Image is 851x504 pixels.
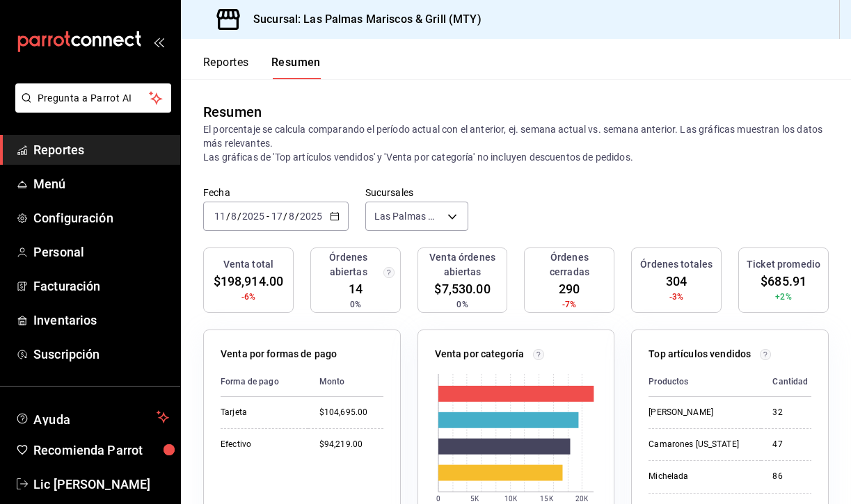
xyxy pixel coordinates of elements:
[214,211,226,222] input: --
[350,298,361,311] span: 0%
[203,101,262,122] div: Resumen
[203,122,829,164] p: El porcentaje se calcula comparando el período actual con el anterior, ej. semana actual vs. sema...
[761,367,819,397] th: Cantidad
[271,211,283,222] input: --
[649,439,750,450] div: Camarones [US_STATE]
[424,250,502,279] h3: Venta órdenes abiertas
[319,439,383,450] div: $94,219.00
[223,257,273,272] h3: Venta total
[38,91,150,106] span: Pregunta a Parrot AI
[241,291,255,303] span: -6%
[33,277,169,295] span: Facturación
[15,83,171,113] button: Pregunta a Parrot AI
[214,272,283,291] span: $198,914.00
[540,496,553,503] text: 15K
[747,257,820,272] h3: Ticket promedio
[349,279,363,298] span: 14
[226,211,230,222] span: /
[203,56,321,79] div: navigation tabs
[470,496,479,503] text: 5K
[271,56,321,79] button: Resumen
[242,11,482,28] h3: Sucursal: Las Palmas Mariscos & Grill (MTY)
[299,211,323,222] input: ----
[237,211,241,222] span: /
[772,471,808,482] div: 86
[761,272,806,291] span: $685.91
[10,101,171,115] a: Pregunta a Parrot AI
[230,211,237,222] input: --
[221,347,337,361] p: Venta por formas de pago
[33,243,169,261] span: Personal
[456,298,468,311] span: 0%
[772,439,808,450] div: 47
[295,211,299,222] span: /
[775,291,791,303] span: +2%
[640,257,713,272] h3: Órdenes totales
[33,174,169,193] span: Menú
[33,311,169,330] span: Inventarios
[308,367,383,397] th: Monto
[772,407,808,418] div: 32
[319,407,383,418] div: $104,695.00
[317,250,381,279] h3: Órdenes abiertas
[153,36,164,47] button: open_drawer_menu
[504,496,517,503] text: 10K
[221,439,297,450] div: Efectivo
[435,347,525,361] p: Venta por categoría
[203,56,249,79] button: Reportes
[669,291,683,303] span: -3%
[33,475,169,494] span: Lic [PERSON_NAME]
[436,496,440,503] text: 0
[288,211,295,222] input: --
[649,407,750,418] div: [PERSON_NAME]
[374,209,443,223] span: Las Palmas Mariscos & Grill (MTY)
[33,209,169,227] span: Configuración
[33,345,169,364] span: Suscripción
[649,367,761,397] th: Productos
[666,272,687,291] span: 304
[530,250,608,279] h3: Órdenes cerradas
[241,211,265,222] input: ----
[562,298,576,311] span: -7%
[221,407,297,418] div: Tarjeta
[649,347,751,361] p: Top artículos vendidos
[33,441,169,460] span: Recomienda Parrot
[283,211,287,222] span: /
[33,140,169,159] span: Reportes
[33,409,151,425] span: Ayuda
[203,188,349,197] label: Fecha
[575,496,589,503] text: 20K
[559,279,580,298] span: 290
[649,471,750,482] div: Michelada
[221,367,308,397] th: Forma de pago
[267,211,269,222] span: -
[434,279,490,298] span: $7,530.00
[365,188,469,197] label: Sucursales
